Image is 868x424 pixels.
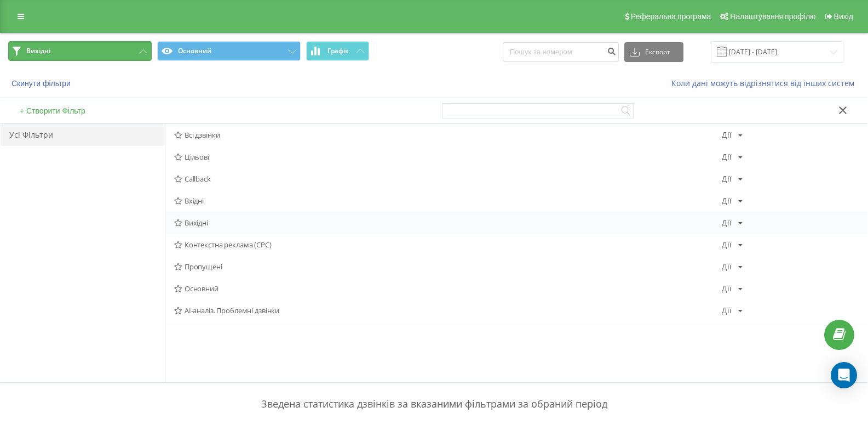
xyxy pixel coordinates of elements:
span: Пропущені [174,263,722,270]
span: Основний [174,285,722,292]
button: Закрити [835,105,851,117]
div: Дії [722,307,732,314]
span: Вхідні [174,197,722,205]
button: Графік [306,41,369,61]
button: Основний [157,41,301,61]
span: Графік [327,47,349,55]
input: Пошук за номером [503,42,619,62]
button: Вихідні [8,41,152,61]
div: Дії [722,219,732,227]
span: Вихідні [26,47,50,55]
div: Дії [722,131,732,139]
span: Вихід [834,12,853,21]
span: Контекстна реклама (CPC) [174,241,722,248]
div: Дії [722,175,732,183]
div: Дії [722,285,732,292]
button: + Створити Фільтр [16,106,89,116]
span: Реферальна програма [631,12,711,21]
div: Усі Фільтри [1,124,165,146]
p: Зведена статистика дзвінків за вказаними фільтрами за обраний період [8,375,860,411]
span: Вихідні [174,219,722,227]
div: Дії [722,263,732,270]
span: Налаштування профілю [730,12,815,21]
span: Callback [174,175,722,183]
button: Експорт [624,42,683,62]
div: Дії [722,153,732,161]
div: Дії [722,197,732,205]
span: Всі дзвінки [174,131,722,139]
div: Open Intercom Messenger [831,362,857,388]
span: AI-аналіз. Проблемні дзвінки [174,307,722,314]
a: Коли дані можуть відрізнятися вiд інших систем [671,78,860,88]
button: Скинути фільтри [8,78,76,88]
div: Дії [722,241,732,248]
span: Цільові [174,153,722,161]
